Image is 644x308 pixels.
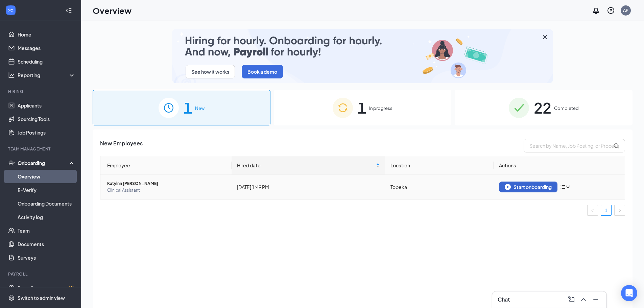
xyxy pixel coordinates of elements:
[566,294,577,305] button: ComposeMessage
[18,294,65,301] div: Switch to admin view
[186,65,235,78] button: See how it works
[18,170,75,183] a: Overview
[18,112,75,126] a: Sourcing Tools
[369,105,392,112] span: In progress
[601,205,611,215] a: 1
[8,89,74,94] div: Hiring
[587,205,598,216] button: left
[494,156,625,175] th: Actions
[614,205,625,216] button: right
[591,209,595,213] span: left
[18,237,75,251] a: Documents
[499,182,557,192] button: Start onboarding
[498,296,510,303] h3: Chat
[18,55,75,68] a: Scheduling
[554,105,579,112] span: Completed
[587,205,598,216] li: Previous Page
[18,41,75,55] a: Messages
[621,285,637,301] div: Open Intercom Messenger
[18,126,75,139] a: Job Postings
[358,96,366,119] span: 1
[237,162,375,169] span: Hired date
[534,96,551,119] span: 22
[607,6,615,15] svg: QuestionInfo
[18,72,76,78] div: Reporting
[18,251,75,264] a: Surveys
[7,7,14,14] svg: WorkstreamLogo
[590,294,601,305] button: Minimize
[18,183,75,197] a: E-Verify
[623,7,628,13] div: AP
[385,175,494,199] td: Topeka
[8,294,15,301] svg: Settings
[579,295,588,304] svg: ChevronUp
[93,5,132,16] h1: Overview
[100,156,232,175] th: Employee
[614,205,625,216] li: Next Page
[541,33,549,41] svg: Cross
[18,160,70,166] div: Onboarding
[184,96,192,119] span: 1
[107,187,226,194] span: Clinical Assistant
[524,139,625,152] input: Search by Name, Job Posting, or Process
[18,210,75,224] a: Activity log
[107,180,226,187] span: Katylnn [PERSON_NAME]
[560,184,566,190] span: bars
[8,72,15,78] svg: Analysis
[592,295,600,304] svg: Minimize
[8,146,74,152] div: Team Management
[242,65,283,78] button: Book a demo
[18,281,75,295] a: PayrollCrown
[18,224,75,237] a: Team
[592,6,600,15] svg: Notifications
[195,105,205,112] span: New
[566,185,570,189] span: down
[18,28,75,41] a: Home
[172,29,553,83] img: payroll-small.gif
[505,184,552,190] div: Start onboarding
[8,271,74,277] div: Payroll
[8,160,15,166] svg: UserCheck
[567,295,575,304] svg: ComposeMessage
[618,209,622,213] span: right
[65,7,72,14] svg: Collapse
[601,205,612,216] li: 1
[237,183,380,191] div: [DATE] 1:49 PM
[18,99,75,112] a: Applicants
[18,197,75,210] a: Onboarding Documents
[100,139,143,152] span: New Employees
[385,156,494,175] th: Location
[578,294,589,305] button: ChevronUp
